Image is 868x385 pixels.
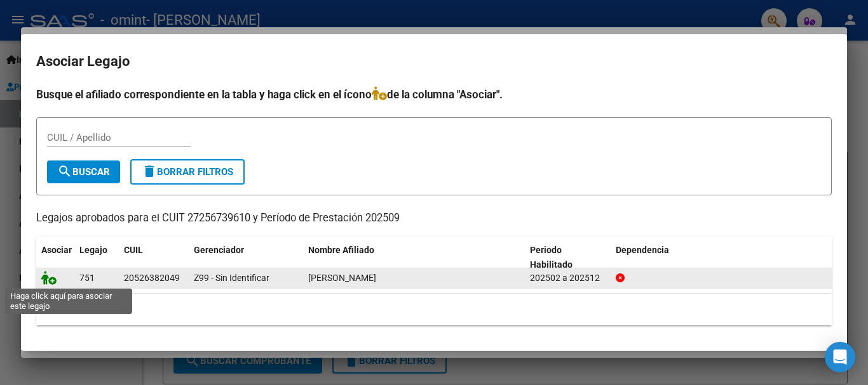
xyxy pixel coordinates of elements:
[616,245,669,255] span: Dependencia
[530,271,606,285] div: 202502 a 202512
[36,49,832,74] h2: Asociar Legajo
[119,237,189,278] datatable-header-cell: CUIL
[79,273,95,283] span: 751
[36,211,832,226] p: Legajos aprobados para el CUIT 27256739610 y Período de Prestación 202509
[611,237,832,278] datatable-header-cell: Dependencia
[79,245,107,255] span: Legajo
[57,166,110,178] span: Buscar
[142,166,233,178] span: Borrar Filtros
[124,245,143,255] span: CUIL
[189,237,303,278] datatable-header-cell: Gerenciador
[194,245,244,255] span: Gerenciador
[142,164,157,179] mat-icon: delete
[130,159,245,185] button: Borrar Filtros
[47,160,120,183] button: Buscar
[36,86,832,103] h4: Busque el afiliado correspondiente en la tabla y haga click en el ícono de la columna "Asociar".
[41,245,72,255] span: Asociar
[308,245,374,255] span: Nombre Afiliado
[57,164,72,179] mat-icon: search
[825,342,855,372] div: Open Intercom Messenger
[303,237,525,278] datatable-header-cell: Nombre Afiliado
[194,273,269,283] span: Z99 - Sin Identificar
[36,294,832,325] div: 1 registros
[308,273,376,283] span: MEZA JUAN SEBASTIAN
[525,237,611,278] datatable-header-cell: Periodo Habilitado
[124,271,180,285] div: 20526382049
[530,245,573,270] span: Periodo Habilitado
[74,237,119,278] datatable-header-cell: Legajo
[36,237,74,278] datatable-header-cell: Asociar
